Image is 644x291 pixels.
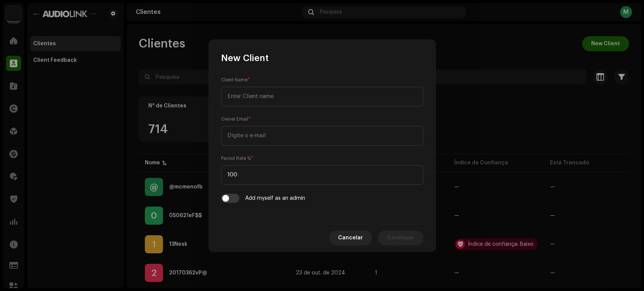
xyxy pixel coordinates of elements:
button: Continuar [378,230,423,245]
button: Cancelar [329,230,372,245]
span: Continuar [387,230,414,245]
span: Cancelar [338,230,363,245]
input: Enter Client name [221,87,423,106]
input: Digite o e-mail [221,126,423,145]
input: Enter payout rate % [221,165,423,185]
span: New Client [221,52,269,64]
small: Client Name [221,76,247,84]
div: Add myself as an admin [245,195,305,201]
small: Payout Rate % [221,155,251,162]
small: Owner Email [221,115,248,123]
